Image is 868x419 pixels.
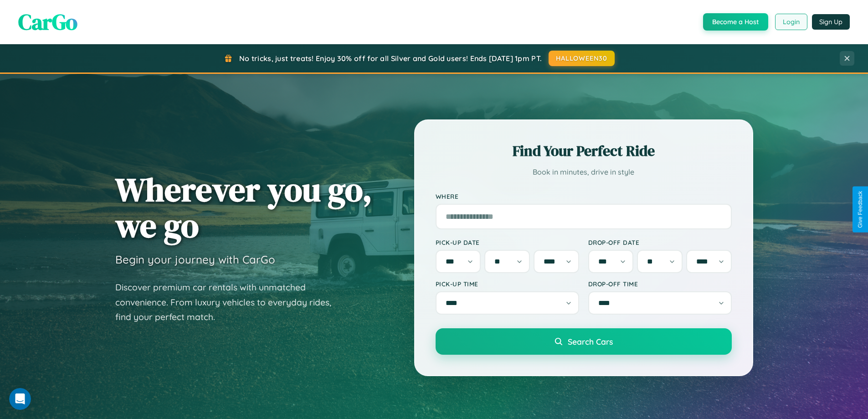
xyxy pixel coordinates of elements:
[588,280,732,288] label: Drop-off Time
[436,192,732,200] label: Where
[857,191,863,228] div: Give Feedback
[436,166,732,179] p: Book in minutes, drive in style
[18,7,77,37] span: CarGo
[239,54,542,63] span: No tricks, just treats! Enjoy 30% off for all Silver and Gold users! Ends [DATE] 1pm PT.
[812,14,850,30] button: Sign Up
[436,328,732,355] button: Search Cars
[436,238,579,246] label: Pick-up Date
[115,280,343,325] p: Discover premium car rentals with unmatched convenience. From luxury vehicles to everyday rides, ...
[549,51,615,66] button: HALLOWEEN30
[115,253,275,266] h3: Begin your journey with CarGo
[115,171,372,243] h1: Wherever you go, we go
[436,280,579,288] label: Pick-up Time
[588,238,732,246] label: Drop-off Date
[436,141,732,161] h2: Find Your Perfect Ride
[775,14,807,30] button: Login
[703,13,768,31] button: Become a Host
[568,336,613,347] span: Search Cars
[9,388,31,410] iframe: Intercom live chat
